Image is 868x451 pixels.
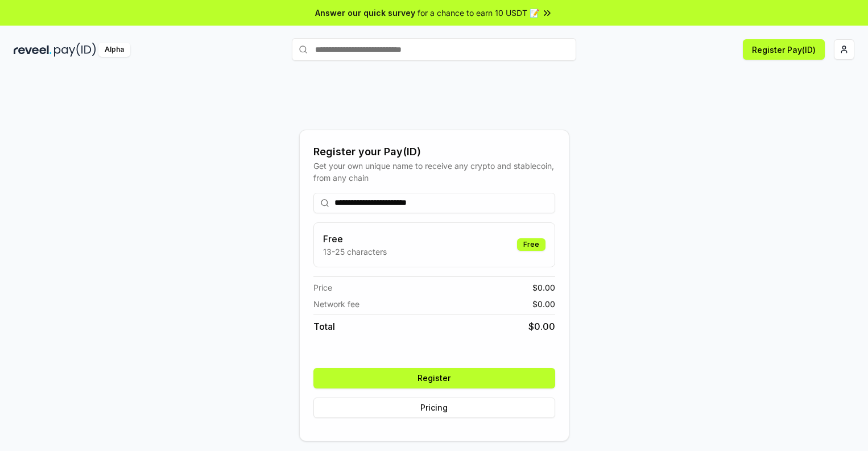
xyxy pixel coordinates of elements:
[323,232,387,246] h3: Free
[54,43,96,57] img: pay_id
[14,43,52,57] img: reveel_dark
[313,144,555,160] div: Register your Pay(ID)
[532,298,555,310] span: $ 0.00
[313,368,555,388] button: Register
[313,320,335,333] span: Total
[313,398,555,418] button: Pricing
[313,282,332,293] span: Price
[315,7,415,19] span: Answer our quick survey
[528,320,555,333] span: $ 0.00
[743,39,825,60] button: Register Pay(ID)
[323,246,387,258] p: 13-25 characters
[532,282,555,293] span: $ 0.00
[418,7,539,19] span: for a chance to earn 10 USDT 📝
[98,43,130,57] div: Alpha
[517,238,545,251] div: Free
[313,298,359,310] span: Network fee
[313,160,555,184] div: Get your own unique name to receive any crypto and stablecoin, from any chain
